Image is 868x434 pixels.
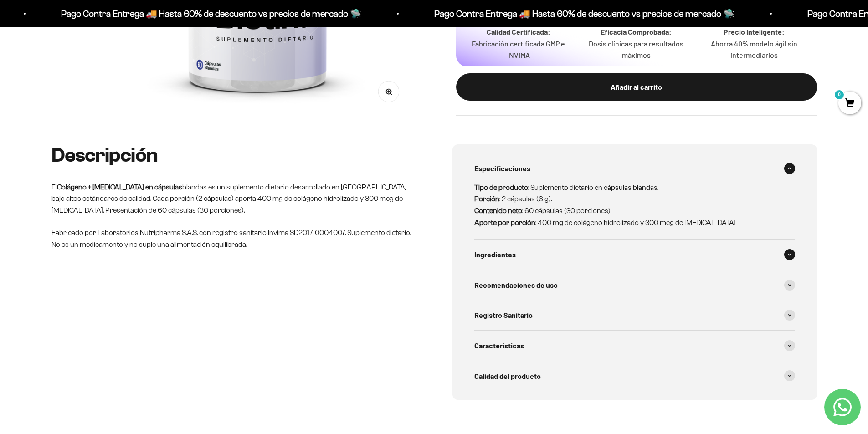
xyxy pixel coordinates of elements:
p: El blandas es un suplemento dietario desarrollado en [GEOGRAPHIC_DATA] bajo altos estándares de c... [51,181,416,216]
strong: Aporte por porción [474,219,535,226]
span: Calidad del producto [474,370,541,382]
p: : Suplemento dietario en cápsulas blandas. : 2 cápsulas (6 g). : 60 cápsulas (30 porciones). : 40... [474,182,784,228]
summary: Características [474,331,795,361]
button: Enviar [148,137,189,152]
span: Enviar [149,137,188,152]
p: Pago Contra Entrega 🚚 Hasta 60% de descuento vs precios de mercado 🛸 [387,6,687,21]
summary: Ingredientes [474,240,795,270]
span: Registro Sanitario [474,309,533,321]
a: 0 [838,99,861,109]
span: Recomendaciones de uso [474,279,558,291]
summary: Registro Sanitario [474,300,795,330]
strong: Eficacia Comprobada: [601,27,672,36]
strong: Precio Inteligente: [724,27,785,36]
mark: 0 [834,89,845,100]
span: Especificaciones [474,163,530,174]
div: Añadir al carrito [474,81,799,92]
summary: Calidad del producto [474,361,795,391]
strong: Colágeno + [MEDICAL_DATA] en cápsulas [57,183,182,191]
h2: Descripción [51,144,416,166]
button: Añadir al carrito [456,73,817,100]
strong: Tipo de producto [474,184,528,191]
summary: Especificaciones [474,153,795,184]
div: Un video del producto [11,98,189,114]
div: Reseñas de otros clientes [11,61,189,77]
p: Fabricado por Laboratorios Nutripharma S.A.S. con registro sanitario Invima SD2017-0004007. Suple... [51,227,416,250]
p: ¿Qué te haría sentir más seguro de comprar este producto? [11,15,189,36]
p: Ahorra 40% modelo ágil sin intermediarios [703,37,806,61]
div: Una promoción especial [11,80,189,96]
div: Un mejor precio [11,116,189,132]
strong: Porción [474,195,499,203]
p: Dosis clínicas para resultados máximos [585,37,688,61]
div: Más información sobre los ingredientes [11,43,189,59]
strong: Calidad Certificada: [487,27,550,36]
span: Ingredientes [474,249,516,260]
p: Fabricación certificada GMP e INVIMA [467,37,570,61]
span: Características [474,340,524,352]
summary: Recomendaciones de uso [474,270,795,300]
p: Pago Contra Entrega 🚚 Hasta 60% de descuento vs precios de mercado 🛸 [14,6,314,21]
strong: Contenido neto [474,207,522,214]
